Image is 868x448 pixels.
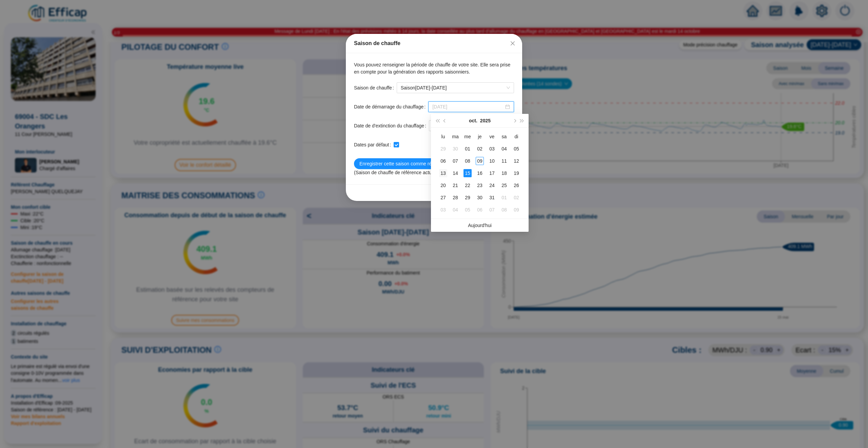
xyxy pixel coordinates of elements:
[510,167,522,179] td: 2025-10-19
[451,181,459,189] div: 21
[463,169,472,177] div: 15
[498,191,510,204] td: 2025-11-01
[469,114,477,127] button: Choisissez un mois
[488,206,496,214] div: 07
[354,139,394,150] label: Dates par défaut
[463,206,472,214] div: 05
[451,169,459,177] div: 14
[488,145,496,153] div: 03
[498,130,510,143] th: sa
[449,130,461,143] th: ma
[461,179,474,191] td: 2025-10-22
[437,204,449,216] td: 2025-11-03
[439,157,447,165] div: 06
[486,130,498,143] th: ve
[437,155,449,167] td: 2025-10-06
[511,114,518,127] button: Mois suivant (PageDown)
[500,181,508,189] div: 25
[512,181,520,189] div: 26
[354,39,514,47] div: Saison de chauffe
[512,206,520,214] div: 09
[461,155,474,167] td: 2025-10-08
[498,167,510,179] td: 2025-10-18
[449,143,461,155] td: 2025-09-30
[500,145,508,153] div: 04
[449,155,461,167] td: 2025-10-07
[474,204,486,216] td: 2025-11-06
[439,145,447,153] div: 29
[434,114,441,127] button: Année précédente (Ctrl + gauche)
[468,223,492,228] a: Aujourd'hui
[512,169,520,177] div: 19
[498,155,510,167] td: 2025-10-11
[449,167,461,179] td: 2025-10-14
[463,181,472,189] div: 22
[474,130,486,143] th: je
[488,181,496,189] div: 24
[461,167,474,179] td: 2025-10-15
[476,169,484,177] div: 16
[512,157,520,165] div: 12
[488,169,496,177] div: 17
[510,155,522,167] td: 2025-10-12
[449,204,461,216] td: 2025-11-04
[510,41,515,46] span: close
[476,157,484,165] div: 09
[463,194,472,202] div: 29
[488,157,496,165] div: 10
[518,114,526,127] button: Année prochaine (Ctrl + droite)
[510,179,522,191] td: 2025-10-26
[476,181,484,189] div: 23
[498,143,510,155] td: 2025-10-04
[354,170,475,175] span: (Saison de chauffe de référence actuelle : [DATE]-[DATE] )
[486,204,498,216] td: 2025-11-07
[449,191,461,204] td: 2025-10-28
[476,145,484,153] div: 02
[463,157,472,165] div: 08
[451,145,459,153] div: 30
[498,204,510,216] td: 2025-11-08
[437,167,449,179] td: 2025-10-13
[461,191,474,204] td: 2025-10-29
[474,191,486,204] td: 2025-10-30
[439,181,447,189] div: 20
[439,206,447,214] div: 03
[486,155,498,167] td: 2025-10-10
[510,204,522,216] td: 2025-11-09
[354,158,453,169] button: Enregistrer cette saison comme référence
[474,155,486,167] td: 2025-10-09
[498,179,510,191] td: 2025-10-25
[474,143,486,155] td: 2025-10-02
[474,167,486,179] td: 2025-10-16
[437,143,449,155] td: 2025-09-29
[512,194,520,202] div: 02
[359,160,448,167] span: Enregistrer cette saison comme référence
[486,179,498,191] td: 2025-10-24
[437,191,449,204] td: 2025-10-27
[486,191,498,204] td: 2025-10-31
[451,194,459,202] div: 28
[476,206,484,214] div: 06
[451,206,459,214] div: 04
[432,103,504,110] input: Date de démarrage du chauffage
[461,130,474,143] th: me
[507,38,518,49] button: Close
[461,143,474,155] td: 2025-10-01
[437,130,449,143] th: lu
[476,194,484,202] div: 30
[510,130,522,143] th: di
[354,120,429,131] label: Date de d'extinction du chauffage
[441,114,449,127] button: Mois précédent (PageUp)
[437,179,449,191] td: 2025-10-20
[512,145,520,153] div: 05
[500,206,508,214] div: 08
[439,194,447,202] div: 27
[488,194,496,202] div: 31
[500,157,508,165] div: 11
[486,143,498,155] td: 2025-10-03
[500,194,508,202] div: 01
[463,145,472,153] div: 01
[461,204,474,216] td: 2025-11-05
[439,169,447,177] div: 13
[500,169,508,177] div: 18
